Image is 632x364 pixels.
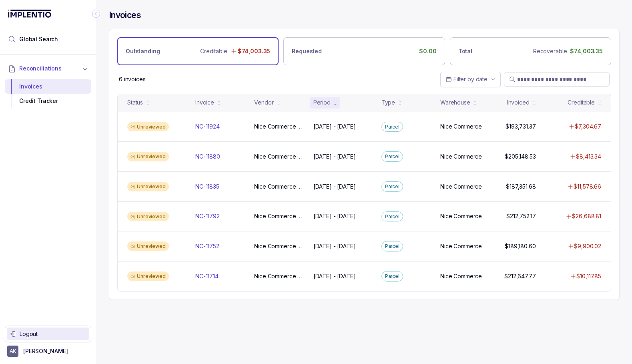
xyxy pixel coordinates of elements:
[385,272,399,280] p: Parcel
[127,122,169,132] div: Unreviewed
[506,212,536,220] p: $212,752.17
[254,242,303,250] p: Nice Commerce LLC
[385,153,399,161] p: Parcel
[568,99,595,107] div: Creditable
[440,212,482,220] p: Nice Commerce
[23,347,68,355] p: [PERSON_NAME]
[127,271,169,281] div: Unreviewed
[572,212,601,220] p: $26,688.81
[313,212,356,220] p: [DATE] - [DATE]
[385,183,399,191] p: Parcel
[504,272,536,280] p: $212,647.77
[505,153,536,161] p: $205,148.53
[576,153,601,161] p: $8,413.34
[254,212,303,220] p: Nice Commerce LLC
[254,272,303,280] p: Nice Commerce LLC
[574,183,601,191] p: $11,578.66
[453,76,488,82] span: Filter by date
[419,47,436,55] p: $0.00
[445,75,488,83] search: Date Range Picker
[570,47,603,55] p: $74,003.35
[313,153,356,161] p: [DATE] - [DATE]
[127,99,143,107] div: Status
[313,272,356,280] p: [DATE] - [DATE]
[195,272,219,280] p: NC-11714
[458,47,472,55] p: Total
[19,35,58,43] span: Global Search
[126,47,160,55] p: Outstanding
[575,123,601,131] p: $7,304.67
[91,9,101,18] div: Collapse Icon
[195,123,220,131] p: NC-11924
[119,75,146,83] div: Remaining page entries
[195,153,220,161] p: NC-11880
[440,183,482,191] p: Nice Commerce
[19,64,62,72] span: Reconciliations
[385,123,399,131] p: Parcel
[254,99,273,107] div: Vendor
[7,346,89,357] button: User initials[PERSON_NAME]
[195,183,219,191] p: NC-11835
[119,75,146,83] p: 6 invoices
[195,212,220,220] p: NC-11792
[576,272,601,280] p: $10,117.85
[20,330,86,338] p: Logout
[313,123,356,131] p: [DATE] - [DATE]
[127,152,169,161] div: Unreviewed
[11,79,85,94] div: Invoices
[254,183,303,191] p: Nice Commerce LLC
[440,153,482,161] p: Nice Commerce
[440,123,482,131] p: Nice Commerce
[507,99,530,107] div: Invoiced
[574,242,601,250] p: $9,900.02
[109,10,141,21] h4: Invoices
[506,183,536,191] p: $187,351.68
[238,47,271,55] p: $74,003.35
[254,123,303,131] p: Nice Commerce LLC
[533,47,567,55] p: Recoverable
[440,242,482,250] p: Nice Commerce
[313,183,356,191] p: [DATE] - [DATE]
[11,94,85,108] div: Credit Tracker
[385,242,399,250] p: Parcel
[440,72,501,87] button: Date Range Picker
[440,99,470,107] div: Warehouse
[440,272,482,280] p: Nice Commerce
[127,241,169,251] div: Unreviewed
[5,60,91,77] button: Reconciliations
[313,242,356,250] p: [DATE] - [DATE]
[292,47,322,55] p: Requested
[195,99,214,107] div: Invoice
[506,123,536,131] p: $193,731.37
[195,242,219,250] p: NC-11752
[381,99,395,107] div: Type
[127,182,169,191] div: Unreviewed
[313,99,331,107] div: Period
[7,346,18,357] span: User initials
[200,47,227,55] p: Creditable
[254,153,303,161] p: Nice Commerce LLC
[127,212,169,221] div: Unreviewed
[505,242,536,250] p: $189,180.60
[385,213,399,221] p: Parcel
[5,78,91,110] div: Reconciliations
